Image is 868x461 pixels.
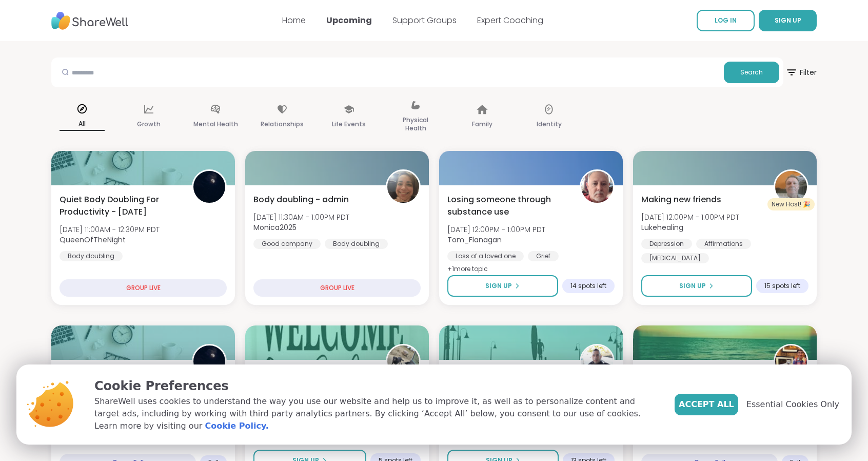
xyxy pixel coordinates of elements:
[253,194,349,206] span: Body doubling - admin
[447,275,558,297] button: Sign Up
[253,239,321,249] div: Good company
[261,118,304,130] p: Relationships
[325,239,388,249] div: Body doubling
[775,171,807,203] img: Lukehealing
[332,118,366,130] p: Life Events
[253,222,297,233] b: Monica2025
[746,398,839,411] span: Essential Cookies Only
[60,224,160,235] span: [DATE] 11:00AM - 12:30PM PDT
[60,279,227,297] div: GROUP LIVE
[641,212,739,222] span: [DATE] 12:00PM - 1:00PM PDT
[326,14,372,26] a: Upcoming
[94,395,658,432] p: ShareWell uses cookies to understand the way you use our website and help us to improve it, as we...
[387,171,419,203] img: Monica2025
[447,224,545,235] span: [DATE] 12:00PM - 1:00PM PDT
[60,118,105,131] p: All
[641,239,692,249] div: Depression
[193,118,238,130] p: Mental Health
[60,251,123,261] div: Body doubling
[581,171,613,203] img: Tom_Flanagan
[715,16,737,25] span: LOG IN
[472,118,492,130] p: Family
[205,420,268,432] a: Cookie Policy.
[193,345,225,377] img: QueenOfTheNight
[764,282,800,290] span: 15 spots left
[392,14,457,26] a: Support Groups
[60,194,181,218] span: Quiet Body Doubling For Productivity - [DATE]
[447,194,568,218] span: Losing someone through substance use
[767,198,815,210] div: New Host! 🎉
[193,171,225,203] img: QueenOfTheNight
[759,10,817,31] button: SIGN UP
[641,222,683,233] b: Lukehealing
[485,281,512,291] span: Sign Up
[477,14,543,26] a: Expert Coaching
[282,14,306,26] a: Home
[60,235,126,245] b: QueenOfTheNight
[528,251,559,261] div: Grief
[447,235,502,245] b: Tom_Flanagan
[724,62,779,83] button: Search
[387,345,419,377] img: Amie89
[51,7,128,35] img: ShareWell Nav Logo
[137,118,161,130] p: Growth
[581,345,613,377] img: Jorge_Z
[775,345,807,377] img: AmberWolffWizard
[679,398,734,411] span: Accept All
[641,194,721,206] span: Making new friends
[447,251,524,261] div: Loss of a loved one
[696,239,751,249] div: Affirmations
[785,57,817,87] button: Filter
[537,118,562,130] p: Identity
[740,68,763,77] span: Search
[641,275,752,297] button: Sign Up
[775,16,801,25] span: SIGN UP
[641,253,709,263] div: [MEDICAL_DATA]
[570,282,606,290] span: 14 spots left
[697,10,755,31] a: LOG IN
[679,281,706,291] span: Sign Up
[253,279,421,297] div: GROUP LIVE
[675,394,738,415] button: Accept All
[253,212,349,222] span: [DATE] 11:30AM - 1:00PM PDT
[785,60,817,85] span: Filter
[94,377,658,395] p: Cookie Preferences
[393,114,438,135] p: Physical Health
